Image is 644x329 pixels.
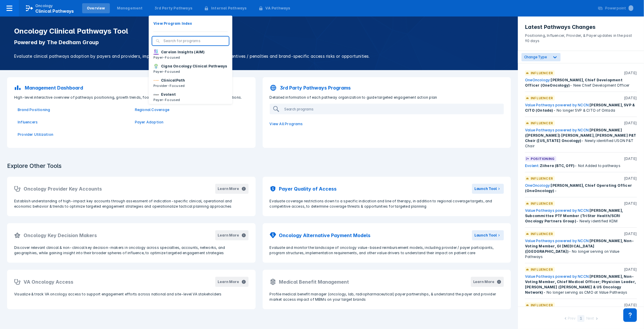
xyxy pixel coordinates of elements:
div: 1 [577,315,585,322]
div: Launch Tool [474,186,497,191]
p: Provider-Focused [153,83,185,88]
h2: Payer Quality of Access [279,185,337,192]
button: Learn More [215,184,248,194]
p: Positioning, Influencer, Provider, & Payer updates in the past 90 days [525,31,637,44]
button: Learn More [215,230,248,240]
div: Powerpoint [605,6,633,11]
a: Payer Adoption [135,120,245,125]
p: Positioning [531,156,554,161]
span: Clinical Pathways [35,9,74,14]
p: Payer-Focused [153,55,205,60]
span: [PERSON_NAME], Chief Operating Officer (OneOncology) [525,183,632,193]
div: Learn More [473,279,494,285]
span: Change Type [524,55,547,59]
span: [PERSON_NAME], Non-Voting Member, GI [MEDICAL_DATA] ([GEOGRAPHIC_DATA]) [525,239,634,254]
img: carelon-insights.png [153,49,159,55]
p: Payer-Focused [153,97,180,102]
a: Regional Coverage [135,107,245,113]
input: Search programs [282,104,459,114]
button: Learn More [215,277,248,287]
div: Prev [568,316,576,322]
a: 3rd Party Pathways Programs [266,81,508,95]
p: Influencer [531,231,553,237]
a: Provider Utilization [18,132,128,137]
div: - No longer serving on Value Pathways [525,238,637,259]
button: EvolentPayer-Focused [149,90,232,104]
p: Visualize & track VA oncology access to support engagement efforts across national and site-level... [14,292,249,297]
div: Overview [87,6,105,11]
div: Next [586,316,594,322]
p: Establish understanding of high-impact key accounts through assessment of indication-specific cli... [14,199,249,209]
img: new-century-health.png [153,92,159,97]
p: [DATE] [624,231,637,237]
a: View All Programs [266,118,508,130]
div: - Not Added to pathways [525,163,637,168]
a: Brand Positioning [18,107,128,113]
p: [DATE] [624,120,637,126]
p: [DATE] [624,156,637,161]
div: Learn More [218,233,239,238]
p: Oncology [35,3,53,9]
button: Learn More [471,277,504,287]
p: Cigna Oncology Clinical Pathways [161,64,227,69]
a: Value Pathways powered by NCCN: [525,128,590,132]
p: Influencer [531,267,553,272]
div: 3rd Party Pathways [155,6,193,11]
div: Learn More [218,279,239,285]
p: View Program Index [153,21,192,26]
button: ClinicalPathProvider-Focused [149,76,232,90]
p: Powered by The Dedham Group [14,39,504,46]
p: [DATE] [624,201,637,206]
a: Value Pathways powered by NCCN: [525,239,590,243]
a: Influencers [18,120,128,125]
span: [PERSON_NAME] ([PERSON_NAME]) [PERSON_NAME], [PERSON_NAME] P&T Chair ([US_STATE] Oncology) [525,128,636,143]
p: [DATE] [624,302,637,308]
div: - Newly identified USON P&T Chair [525,128,637,149]
p: Carelon Insights (AIM) [161,49,205,55]
a: Value Pathways powered by NCCN: [525,274,590,279]
p: Influencer [531,201,553,206]
a: Carelon Insights (AIM)Payer-Focused [149,48,232,62]
p: 3rd Party Pathways Programs [280,84,351,91]
button: Cigna Oncology Clinical PathwaysPayer-Focused [149,62,232,76]
p: Discover relevant clinical & non-clinical key decision-makers in oncology across specialties, acc... [14,245,249,256]
p: Evaluate and monitor the landscape of oncology value-based reimbursement models, including provid... [270,245,504,256]
p: Evaluate clinical pathways adoption by payers and providers, implementation sophistication, finan... [14,53,504,59]
a: Evolent: [525,163,540,168]
button: View Program Index [149,19,232,28]
p: [DATE] [624,70,637,76]
p: Influencer [531,70,553,76]
div: - No longer serving as CMO at Value Pathways [525,274,637,295]
img: cigna-oncology-clinical-pathways.png [153,64,159,69]
p: Profile medical benefit manager (oncology, lab, radiopharmaceutical) payer partnerships, & unders... [270,292,504,302]
div: - [525,183,637,194]
div: Management [117,6,143,11]
img: via-oncology.png [153,78,159,83]
p: Evolent [161,92,176,97]
p: Evaluate coverage restrictions down to a specific indication and line of therapy, in addition to ... [270,199,504,209]
a: Management [112,3,148,13]
a: Management Dashboard [11,81,252,95]
h2: Oncology Provider Key Accounts [24,185,102,192]
p: ClinicalPath [161,78,185,83]
span: [PERSON_NAME], Chief Development Officer (OneOncology) [525,78,623,87]
p: Management Dashboard [25,84,83,91]
div: - New Chief Development Officer [525,77,637,88]
p: [DATE] [624,176,637,181]
button: Launch Tool [472,230,504,240]
h3: Latest Pathways Changes [525,24,637,31]
p: [DATE] [624,95,637,101]
a: Value Pathways powered by NCCN: [525,103,590,107]
p: Influencer [531,302,553,308]
button: Launch Tool [472,184,504,194]
p: High-level interactive overview of pathways positioning, growth trends, footprint, & influencers ... [11,95,252,100]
